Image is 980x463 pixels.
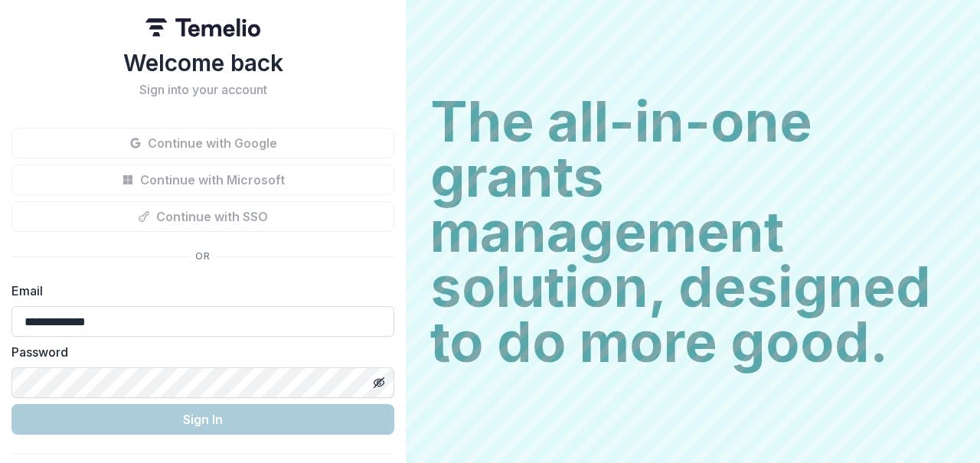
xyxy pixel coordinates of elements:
[11,128,394,158] button: Continue with Google
[11,49,394,77] h1: Welcome back
[11,201,394,232] button: Continue with SSO
[11,83,394,97] h2: Sign into your account
[145,18,260,37] img: Temelio
[11,165,394,195] button: Continue with Microsoft
[367,370,391,395] button: Toggle password visibility
[11,404,394,435] button: Sign In
[11,282,385,300] label: Email
[11,343,385,361] label: Password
